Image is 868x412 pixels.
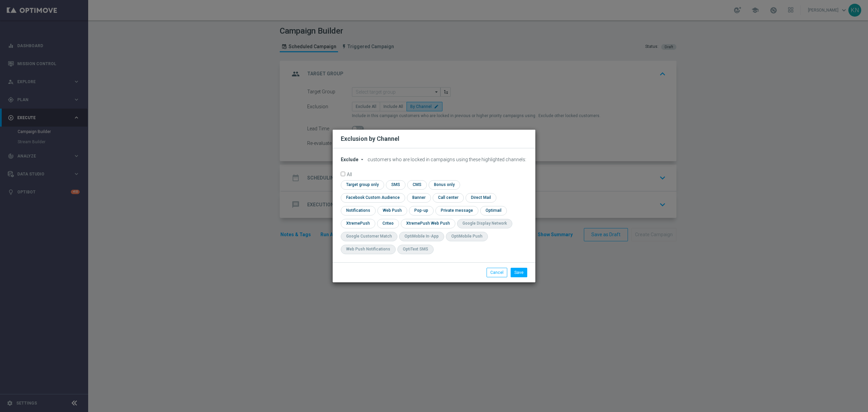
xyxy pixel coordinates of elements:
[462,221,507,226] div: Google Display Network
[341,157,527,163] div: customers who are locked in campaigns using these highlighted channels:
[341,135,399,143] h2: Exclusion by Channel
[359,157,365,162] i: arrow_drop_down
[405,233,439,239] div: OptiMobile In-App
[346,246,390,252] div: Web Push Notifications
[403,246,428,252] div: OptiText SMS
[341,157,358,162] span: Exclude
[346,233,392,239] div: Google Customer Match
[511,268,527,277] button: Save
[487,268,507,277] button: Cancel
[347,172,352,176] label: All
[451,233,482,239] div: OptiMobile Push
[341,157,367,163] button: Exclude arrow_drop_down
